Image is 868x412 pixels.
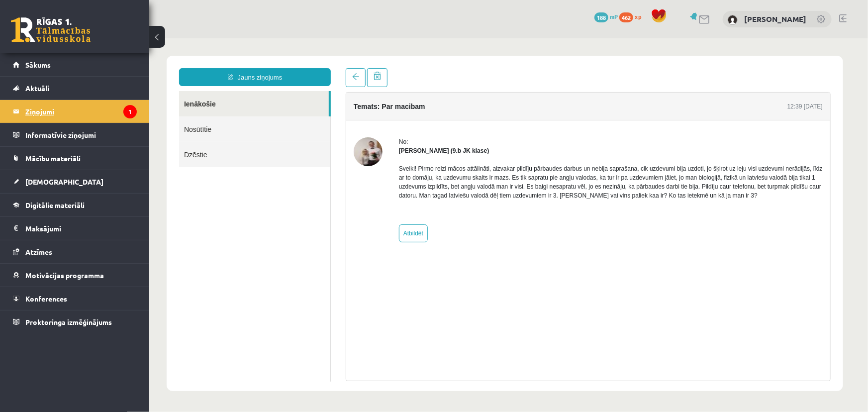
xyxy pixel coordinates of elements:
legend: Informatīvie ziņojumi [25,123,137,146]
a: Digitālie materiāli [13,194,137,216]
span: xp [635,12,641,20]
a: Ienākošie [30,53,180,78]
span: Digitālie materiāli [25,201,85,209]
legend: Maksājumi [25,217,137,240]
span: 188 [594,12,608,22]
a: [PERSON_NAME] [744,14,806,24]
p: Sveiki! Pirmo reizi mācos attālināti, aizvakar pildīju pārbaudes darbus un nebija saprašana, cik ... [250,126,674,162]
img: Signe Osvalde [204,99,233,128]
legend: Ziņojumi [25,100,137,123]
div: 12:39 [DATE] [638,64,674,73]
span: Aktuāli [25,84,49,93]
a: Motivācijas programma [13,264,137,287]
strong: [PERSON_NAME] (9.b JK klase) [250,109,340,116]
span: mP [610,12,618,20]
span: Mācību materiāli [25,154,81,163]
a: Mācību materiāli [13,147,137,170]
a: 188 mP [594,12,618,20]
a: Sākums [13,53,137,76]
span: Motivācijas programma [25,271,104,280]
a: 462 xp [619,12,646,20]
span: Proktoringa izmēģinājums [25,317,112,326]
a: Atbildēt [250,186,279,204]
span: Sākums [25,60,51,69]
img: Aigars Laķis [728,15,738,25]
a: Dzēstie [30,103,181,129]
a: Nosūtītie [30,78,181,103]
h4: Temats: Par macibam [204,64,276,72]
a: Rīgas 1. Tālmācības vidusskola [11,17,91,42]
a: Aktuāli [13,77,137,100]
span: [DEMOGRAPHIC_DATA] [25,177,103,186]
a: Proktoringa izmēģinājums [13,310,137,333]
a: Informatīvie ziņojumi [13,123,137,146]
a: Konferences [13,287,137,310]
i: 1 [123,105,137,118]
div: No: [250,99,674,108]
a: Maksājumi [13,217,137,240]
span: Konferences [25,294,67,303]
span: 462 [619,12,633,22]
a: [DEMOGRAPHIC_DATA] [13,170,137,193]
span: Atzīmes [25,247,52,256]
a: Ziņojumi1 [13,100,137,123]
a: Atzīmes [13,240,137,263]
a: Jauns ziņojums [30,30,182,48]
